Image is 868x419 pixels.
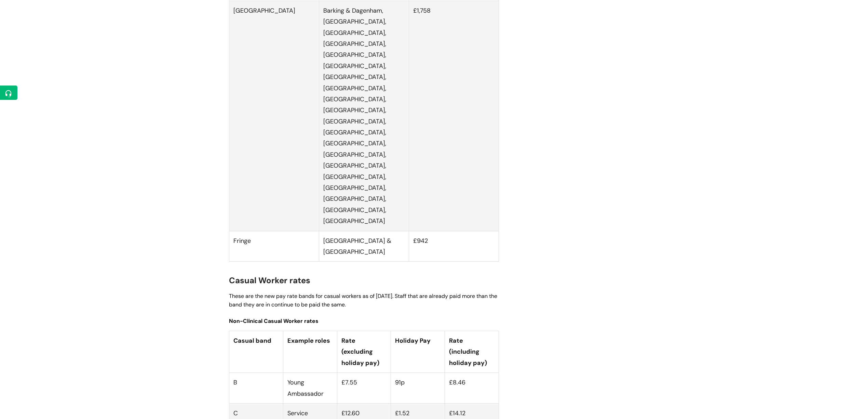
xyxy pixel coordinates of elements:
th: Rate (excluding holiday pay) [337,331,391,373]
td: £942 [409,231,499,262]
th: Holiday Pay [391,331,445,373]
th: Casual band [229,331,283,373]
span: Non-Clinical Casual Worker rates [229,317,318,325]
td: £8.46 [445,373,499,404]
td: Barking & Dagenham, [GEOGRAPHIC_DATA], [GEOGRAPHIC_DATA], [GEOGRAPHIC_DATA], [GEOGRAPHIC_DATA], [... [319,1,409,231]
td: £1,758 [409,1,499,231]
td: [GEOGRAPHIC_DATA] & [GEOGRAPHIC_DATA] [319,231,409,262]
span: These are the new pay rate bands for casual workers as of [DATE]. Staff that are already paid mor... [229,292,497,308]
td: 91p [391,373,445,404]
td: Fringe [229,231,319,262]
th: Rate (including holiday pay) [445,331,499,373]
th: Example roles [283,331,337,373]
span: Casual Worker rates [229,275,310,286]
td: B [229,373,283,404]
td: £7.55 [337,373,391,404]
td: Young Ambassador [283,373,337,404]
td: [GEOGRAPHIC_DATA] [229,1,319,231]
